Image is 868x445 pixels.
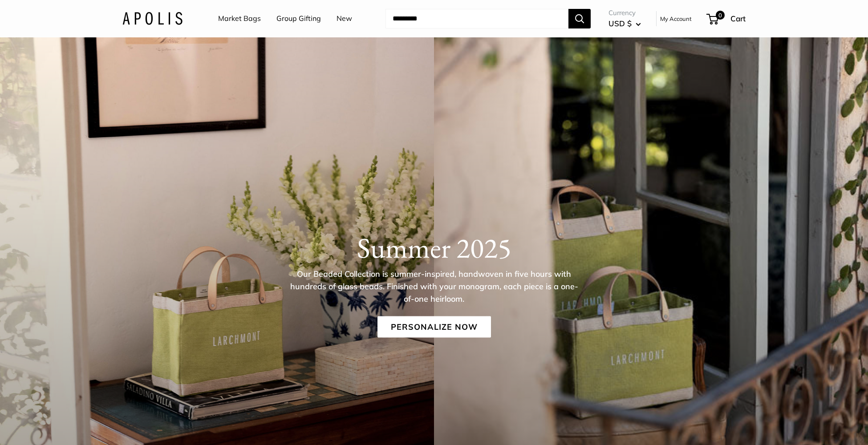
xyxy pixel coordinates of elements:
span: Currency [608,7,641,19]
span: USD $ [608,19,632,28]
p: Our Beaded Collection is summer-inspired, handwoven in five hours with hundreds of glass beads. F... [289,267,579,305]
a: My Account [660,13,692,24]
img: Apolis [122,12,183,25]
a: New [337,12,352,25]
input: Search... [385,9,568,28]
a: Personalize Now [377,316,491,337]
span: Cart [730,14,746,23]
h1: Summer 2025 [122,231,746,264]
a: Market Bags [218,12,261,25]
button: Search [568,9,591,28]
span: 0 [716,11,725,20]
a: 0 Cart [707,12,746,26]
button: USD $ [608,16,641,31]
a: Group Gifting [276,12,321,25]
